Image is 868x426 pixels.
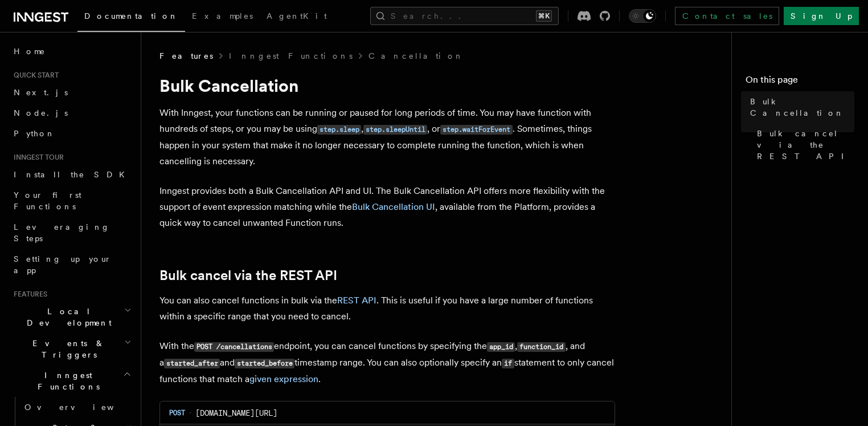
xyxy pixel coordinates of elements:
code: started_before [235,359,294,368]
a: step.sleepUntil [363,123,427,134]
a: Sign Up [784,7,859,25]
span: Your first Functions [14,190,81,211]
a: Bulk cancel via the REST API [159,267,337,283]
a: Contact sales [675,7,779,25]
code: started_after [164,359,220,368]
p: You can also cancel functions in bulk via the . This is useful if you have a large number of func... [159,293,615,324]
button: Search...⌘K [370,7,559,25]
span: Inngest tour [9,153,64,162]
span: Features [9,290,47,299]
a: Home [9,41,134,62]
span: Overview [24,403,142,412]
code: function_id [517,342,565,352]
kbd: ⌘K [536,10,552,22]
span: Bulk cancel via the REST API [757,128,854,162]
span: Inngest Functions [9,370,123,392]
span: Home [14,46,46,57]
code: step.sleepUntil [363,125,427,135]
a: Setting up your app [9,249,134,281]
span: Events & Triggers [9,338,124,360]
code: if [502,359,514,368]
span: Local Development [9,306,124,328]
a: Overview [20,397,134,417]
span: Bulk Cancellation [750,96,854,119]
span: Documentation [84,11,178,21]
a: Cancellation [369,50,464,62]
span: POST [169,408,185,417]
span: Quick start [9,71,59,80]
a: Leveraging Steps [9,217,134,249]
a: AgentKit [260,3,334,31]
h4: On this page [746,73,854,91]
a: given expression [249,374,318,384]
p: With Inngest, your functions can be running or paused for long periods of time. You may have func... [159,105,615,169]
span: [DOMAIN_NAME][URL] [195,407,277,419]
span: Next.js [14,88,68,97]
a: Inngest Functions [229,50,353,62]
a: Your first Functions [9,185,134,217]
p: Inngest provides both a Bulk Cancellation API and UI. The Bulk Cancellation API offers more flexi... [159,183,615,231]
code: step.sleep [317,125,361,135]
a: Bulk Cancellation [746,91,854,123]
a: REST API [337,295,376,306]
a: Documentation [77,3,185,32]
code: POST /cancellations [194,342,274,352]
h1: Bulk Cancellation [159,75,615,96]
a: step.sleep [317,123,361,134]
a: step.waitForEvent [440,123,512,134]
a: Node.js [9,103,134,123]
a: Python [9,123,134,144]
span: Examples [192,11,253,21]
span: Install the SDK [14,170,132,179]
button: Events & Triggers [9,333,134,365]
button: Local Development [9,301,134,333]
span: Leveraging Steps [14,222,110,243]
span: Python [14,129,55,138]
a: Next.js [9,82,134,103]
a: Examples [185,3,260,31]
span: Setting up your app [14,254,112,275]
a: Install the SDK [9,164,134,185]
code: step.waitForEvent [440,125,512,135]
a: Bulk cancel via the REST API [752,123,854,167]
span: Features [159,50,213,62]
button: Toggle dark mode [629,9,656,23]
a: Bulk Cancellation UI [352,201,435,212]
code: app_id [487,342,515,352]
span: AgentKit [267,11,327,21]
p: With the endpoint, you can cancel functions by specifying the , , and a and timestamp range. You ... [159,338,615,387]
button: Inngest Functions [9,365,134,397]
span: Node.js [14,108,68,117]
